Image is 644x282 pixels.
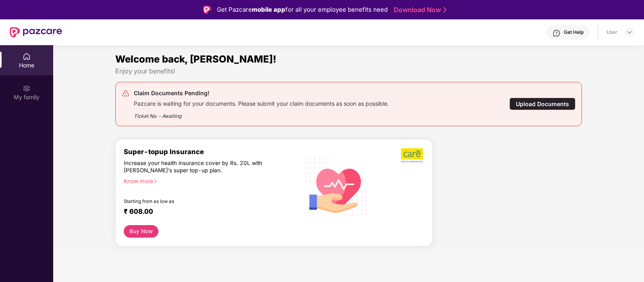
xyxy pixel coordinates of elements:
img: b5dec4f62d2307b9de63beb79f102df3.png [401,148,424,163]
img: svg+xml;base64,PHN2ZyBpZD0iSGVscC0zMngzMiIgeG1sbnM9Imh0dHA6Ly93d3cudzMub3JnLzIwMDAvc3ZnIiB3aWR0aD... [553,29,561,37]
div: Ticket No. - Awaiting [134,107,389,120]
button: Buy Now [124,225,158,238]
img: svg+xml;base64,PHN2ZyB4bWxucz0iaHR0cDovL3d3dy53My5vcmcvMjAwMC9zdmciIHhtbG5zOnhsaW5rPSJodHRwOi8vd3... [299,148,374,224]
strong: mobile app [252,6,285,13]
div: Enjoy your benefits! [115,67,582,75]
a: Download Now [394,6,444,14]
div: Super-topup Insurance [124,148,299,156]
img: Logo [203,6,211,14]
span: right [153,179,158,184]
img: Stroke [443,6,447,14]
div: User [607,29,617,36]
div: Claim Documents Pending! [134,88,389,98]
img: svg+xml;base64,PHN2ZyB3aWR0aD0iMjAiIGhlaWdodD0iMjAiIHZpZXdCb3g9IjAgMCAyMCAyMCIgZmlsbD0ibm9uZSIgeG... [23,84,31,92]
span: Welcome back, [PERSON_NAME]! [115,53,276,65]
div: Get Help [564,29,584,36]
div: Pazcare is waiting for your documents. Please submit your claim documents as soon as possible. [134,98,389,107]
div: Increase your health insurance cover by Rs. 20L with [PERSON_NAME]’s super top-up plan. [124,159,264,174]
div: Starting from as low as [124,198,264,204]
div: Know more [124,178,294,183]
img: svg+xml;base64,PHN2ZyBpZD0iRHJvcGRvd24tMzJ4MzIiIHhtbG5zPSJodHRwOi8vd3d3LnczLm9yZy8yMDAwL3N2ZyIgd2... [626,29,633,36]
img: svg+xml;base64,PHN2ZyB4bWxucz0iaHR0cDovL3d3dy53My5vcmcvMjAwMC9zdmciIHdpZHRoPSIyNCIgaGVpZ2h0PSIyNC... [122,89,130,97]
img: New Pazcare Logo [10,27,62,38]
div: Get Pazcare for all your employee benefits need [217,5,388,15]
img: svg+xml;base64,PHN2ZyBpZD0iSG9tZSIgeG1sbnM9Imh0dHA6Ly93d3cudzMub3JnLzIwMDAvc3ZnIiB3aWR0aD0iMjAiIG... [23,52,31,61]
div: Upload Documents [509,98,575,110]
div: ₹ 608.00 [124,207,291,217]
